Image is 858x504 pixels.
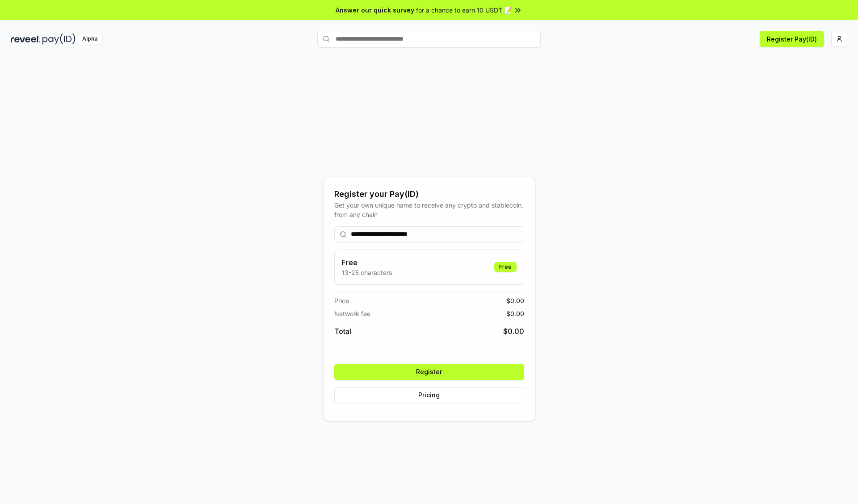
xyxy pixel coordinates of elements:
[336,5,414,15] span: Answer our quick survey
[11,33,41,45] img: reveel_dark
[334,200,524,219] div: Get your own unique name to receive any crypto and stablecoin, from any chain
[77,33,102,45] div: Alpha
[334,309,370,318] span: Network fee
[334,326,351,337] span: Total
[494,262,517,272] div: Free
[760,31,824,47] button: Register Pay(ID)
[42,33,76,45] img: pay_id
[503,326,524,337] span: $ 0.00
[416,5,512,15] span: for a chance to earn 10 USDT 📝
[334,188,524,200] div: Register your Pay(ID)
[506,296,524,305] span: $ 0.00
[342,268,392,277] p: 13-25 characters
[334,364,524,380] button: Register
[334,387,524,403] button: Pricing
[506,309,524,318] span: $ 0.00
[342,257,392,268] h3: Free
[334,296,349,305] span: Price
